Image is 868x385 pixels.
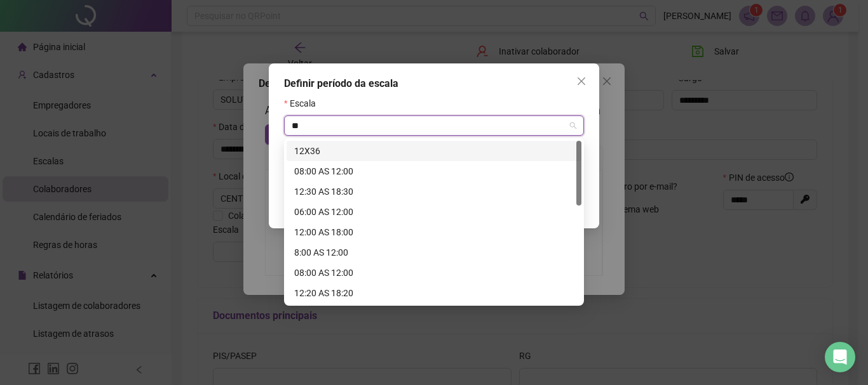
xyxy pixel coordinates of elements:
[294,205,574,219] div: 06:00 AS 12:00
[576,76,587,86] span: close
[287,222,581,242] div: 12:00 AS 18:00
[294,266,574,280] div: 08:00 AS 12:00
[287,283,581,303] div: 12:20 AS 18:20
[294,286,574,300] div: 12:20 AS 18:20
[294,225,574,239] div: 12:00 AS 18:00
[294,144,574,158] div: 12X36
[284,76,584,91] div: Definir período da escala
[287,161,581,181] div: 08:00 AS 12:00
[294,245,574,259] div: 8:00 AS 12:00
[287,202,581,222] div: 06:00 AS 12:00
[825,342,855,372] div: Open Intercom Messenger
[284,96,324,110] label: Escala
[287,141,581,161] div: 12X36
[571,71,592,91] button: Close
[294,164,574,178] div: 08:00 AS 12:00
[287,181,581,202] div: 12:30 AS 18:30
[287,242,581,263] div: 8:00 AS 12:00
[287,263,581,283] div: 08:00 AS 12:00
[294,185,574,199] div: 12:30 AS 18:30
